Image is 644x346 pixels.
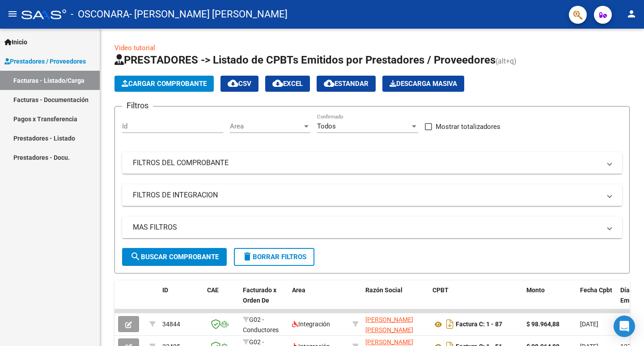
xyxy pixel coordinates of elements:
[317,76,376,92] button: Estandar
[243,286,276,304] span: Facturado x Orden De
[242,251,253,262] mat-icon: delete
[7,9,18,19] mat-icon: menu
[71,4,129,24] span: - OSCONARA
[228,80,251,88] span: CSV
[114,54,496,66] span: PRESTADORES -> Listado de CPBTs Emitidos por Prestadores / Proveedores
[580,320,598,328] span: [DATE]
[122,248,227,266] button: Buscar Comprobante
[129,4,288,24] span: - [PERSON_NAME] [PERSON_NAME]
[162,320,180,328] span: 34844
[133,222,601,232] mat-panel-title: MAS FILTROS
[207,286,219,294] span: CAE
[272,78,283,89] mat-icon: cloud_download
[365,316,413,333] span: [PERSON_NAME] [PERSON_NAME]
[429,281,523,320] datatable-header-cell: CPBT
[133,158,601,168] mat-panel-title: FILTROS DEL COMPROBANTE
[122,184,622,206] mat-expansion-panel-header: FILTROS DE INTEGRACION
[130,253,219,261] span: Buscar Comprobante
[242,253,306,261] span: Borrar Filtros
[122,99,153,112] h3: Filtros
[526,286,545,294] span: Monto
[114,44,155,52] a: Video tutorial
[272,80,303,88] span: EXCEL
[122,80,207,88] span: Cargar Comprobante
[228,78,238,89] mat-icon: cloud_download
[130,251,141,262] mat-icon: search
[4,37,27,47] span: Inicio
[324,78,335,89] mat-icon: cloud_download
[390,80,457,88] span: Descarga Masiva
[444,317,456,331] i: Descargar documento
[496,57,517,65] span: (alt+q)
[382,76,464,92] button: Descarga Masiva
[432,286,449,294] span: CPBT
[239,281,288,320] datatable-header-cell: Facturado x Orden De
[220,76,258,92] button: CSV
[230,122,302,130] span: Area
[580,286,612,294] span: Fecha Cpbt
[292,320,330,328] span: Integración
[576,281,617,320] datatable-header-cell: Fecha Cpbt
[365,286,402,294] span: Razón Social
[159,281,203,320] datatable-header-cell: ID
[122,152,622,174] mat-expansion-panel-header: FILTROS DEL COMPROBANTE
[365,315,425,333] div: 27332955743
[526,320,559,328] strong: $ 98.964,88
[234,248,314,266] button: Borrar Filtros
[362,281,429,320] datatable-header-cell: Razón Social
[114,76,214,92] button: Cargar Comprobante
[614,316,635,337] div: Open Intercom Messenger
[317,122,336,130] span: Todos
[162,286,168,294] span: ID
[265,76,310,92] button: EXCEL
[288,281,349,320] datatable-header-cell: Area
[292,286,305,294] span: Area
[626,9,637,19] mat-icon: person
[203,281,239,320] datatable-header-cell: CAE
[456,321,502,328] strong: Factura C: 1 - 87
[133,190,601,200] mat-panel-title: FILTROS DE INTEGRACION
[523,281,576,320] datatable-header-cell: Monto
[382,76,464,92] app-download-masive: Descarga masiva de comprobantes (adjuntos)
[324,80,369,88] span: Estandar
[122,217,622,238] mat-expansion-panel-header: MAS FILTROS
[436,121,500,132] span: Mostrar totalizadores
[4,56,86,66] span: Prestadores / Proveedores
